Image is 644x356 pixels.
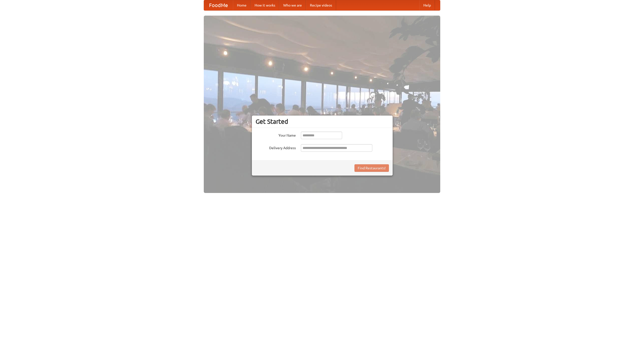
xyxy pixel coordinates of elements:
a: How it works [251,0,279,10]
a: Help [419,0,435,10]
a: Recipe videos [306,0,336,10]
a: FoodMe [204,0,233,10]
a: Home [233,0,251,10]
button: Find Restaurants! [354,164,389,172]
label: Your Name [256,132,296,138]
a: Who we are [279,0,306,10]
label: Delivery Address [256,144,296,150]
h3: Get Started [256,118,389,125]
